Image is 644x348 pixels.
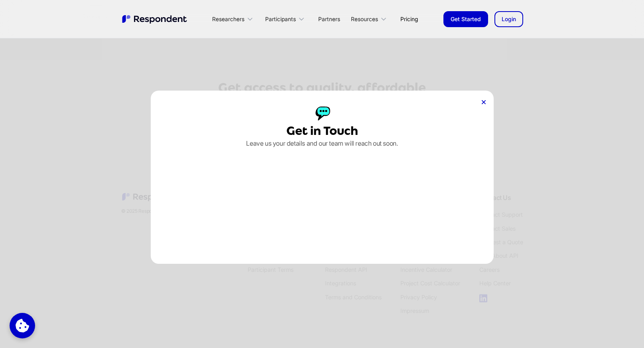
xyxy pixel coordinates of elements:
[260,10,311,28] div: Participants
[494,11,523,27] a: Login
[212,15,244,23] div: Researchers
[394,10,424,28] a: Pricing
[121,14,189,24] img: Untitled UI logotext
[246,138,398,149] p: Leave us your details and our team will reach out soon.
[159,149,486,256] iframe: Form
[312,10,347,28] a: Partners
[286,124,358,138] div: Get in Touch
[347,10,394,28] div: Resources
[208,10,260,28] div: Researchers
[121,14,189,24] a: home
[265,15,296,23] div: Participants
[443,11,488,27] a: Get Started
[351,15,378,23] div: Resources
